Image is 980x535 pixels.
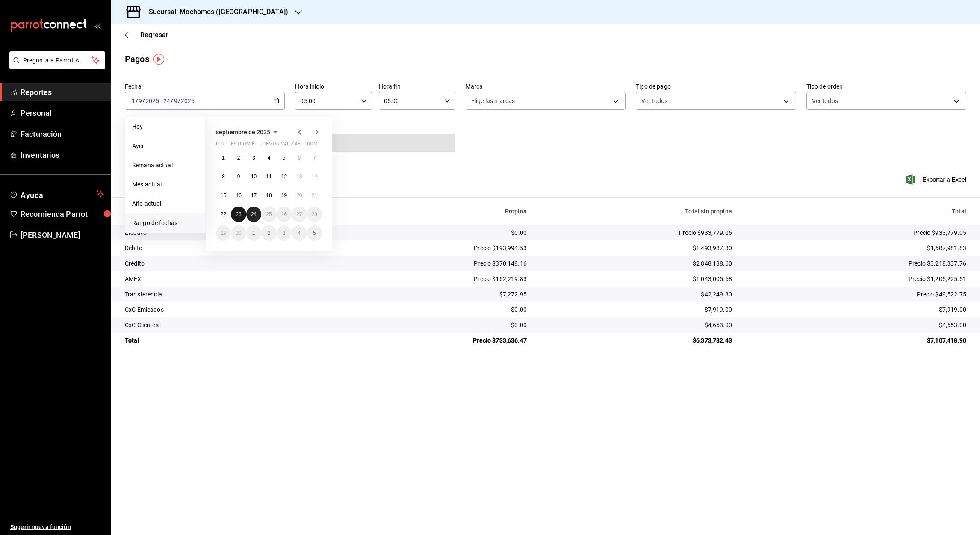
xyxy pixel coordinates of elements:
[292,188,307,203] button: 20 de septiembre de 2025
[266,192,272,198] abbr: 18 de septiembre de 2025
[746,244,966,252] div: $1,687,981.83
[163,98,171,104] input: --
[246,225,261,241] button: 1 de octubre de 2025
[312,211,317,217] abbr: 28 de septiembre de 2025
[221,211,226,217] abbr: 22 de septiembre de 2025
[145,98,159,104] input: ----
[153,54,164,65] img: Marcador de información sobre herramientas
[132,180,198,189] span: Mes actual
[216,169,231,184] button: 8 de septiembre de 2025
[333,290,527,299] div: $7,272.95
[125,31,168,39] button: Regresar
[132,142,198,151] span: Ayer
[277,188,292,203] button: 19 de septiembre de 2025
[296,211,302,217] abbr: 27 de septiembre de 2025
[641,97,667,105] span: Ver todos
[281,174,287,180] abbr: 12 de septiembre de 2025
[236,192,241,198] abbr: 16 de septiembre de 2025
[540,290,732,299] div: $42,249.80
[540,228,732,237] div: Precio $933,779.05
[6,62,105,71] a: Pregunta a Parrot AI
[281,192,287,198] abbr: 19 de septiembre de 2025
[231,141,258,150] abbr: martes
[312,192,317,198] abbr: 21 de septiembre de 2025
[277,141,300,150] abbr: viernes
[246,207,261,222] button: 24 de septiembre de 2025
[252,155,255,161] abbr: 3 de septiembre de 2025
[21,231,80,239] font: [PERSON_NAME]
[636,83,796,89] label: Tipo de pago
[261,188,276,203] button: 18 de septiembre de 2025
[237,155,240,161] abbr: 2 de septiembre de 2025
[125,83,285,89] label: Fecha
[125,53,149,65] div: Pagos
[379,83,455,89] label: Hora fin
[231,188,246,203] button: 16 de septiembre de 2025
[222,174,225,180] abbr: 8 de septiembre de 2025
[333,275,527,283] div: Precio $162,219.83
[292,207,307,222] button: 27 de septiembre de 2025
[307,150,322,166] button: 7 de septiembre de 2025
[142,98,145,104] span: /
[333,305,527,314] div: $0.00
[540,244,732,252] div: $1,493,987.30
[466,83,626,89] label: Marca
[178,98,180,104] span: /
[266,211,272,217] abbr: 25 de septiembre de 2025
[216,129,270,136] span: septiembre de 2025
[812,97,838,105] span: Ver todos
[296,174,302,180] abbr: 13 de septiembre de 2025
[23,56,92,65] span: Pregunta a Parrot AI
[231,169,246,184] button: 9 de septiembre de 2025
[9,51,105,69] button: Pregunta a Parrot AI
[132,199,198,208] span: Año actual
[333,208,527,215] div: Propina
[21,189,93,199] span: Ayuda
[222,155,225,161] abbr: 1 de septiembre de 2025
[246,169,261,184] button: 10 de septiembre de 2025
[246,141,254,150] abbr: miércoles
[132,161,198,170] span: Semana actual
[908,174,966,185] button: Exportar a Excel
[216,188,231,203] button: 15 de septiembre de 2025
[313,230,316,236] abbr: 5 de octubre de 2025
[221,230,226,236] abbr: 29 de septiembre de 2025
[746,228,966,237] div: Precio $933,779.05
[298,230,301,236] abbr: 4 de octubre de 2025
[746,208,966,215] div: Total
[216,207,231,222] button: 22 de septiembre de 2025
[125,259,319,268] div: Crédito
[160,98,162,104] span: -
[236,211,241,217] abbr: 23 de septiembre de 2025
[307,169,322,184] button: 14 de septiembre de 2025
[125,321,319,329] div: CxC Clientes
[333,228,527,237] div: $0.00
[10,523,71,530] font: Sugerir nueva función
[221,192,226,198] abbr: 15 de septiembre de 2025
[333,244,527,252] div: Precio $193,994.53
[307,141,318,150] abbr: domingo
[292,225,307,241] button: 4 de octubre de 2025
[307,225,322,241] button: 5 de octubre de 2025
[125,305,319,314] div: CxC Emleados
[21,109,52,118] font: Personal
[174,98,178,104] input: --
[125,290,319,299] div: Transferencia
[746,290,966,299] div: Precio $49,522.75
[298,155,301,161] abbr: 6 de septiembre de 2025
[806,83,966,89] label: Tipo de orden
[216,127,280,137] button: septiembre de 2025
[540,321,732,329] div: $4,653.00
[277,150,292,166] button: 5 de septiembre de 2025
[540,208,732,215] div: Total sin propina
[277,169,292,184] button: 12 de septiembre de 2025
[922,176,966,183] font: Exportar a Excel
[252,230,255,236] abbr: 1 de octubre de 2025
[261,141,312,150] abbr: jueves
[540,336,732,345] div: $6,373,782.43
[237,174,240,180] abbr: 9 de septiembre de 2025
[283,230,286,236] abbr: 3 de octubre de 2025
[261,150,276,166] button: 4 de septiembre de 2025
[277,207,292,222] button: 26 de septiembre de 2025
[746,275,966,283] div: Precio $1,205,225.51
